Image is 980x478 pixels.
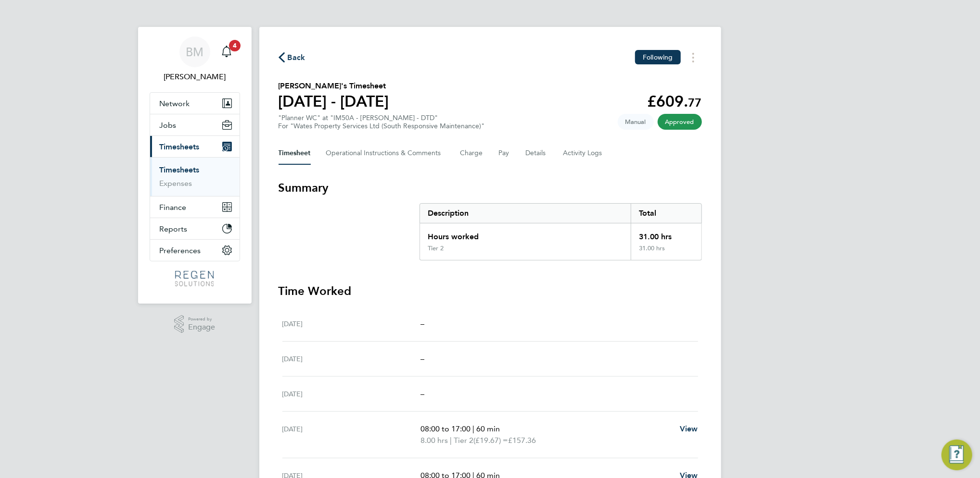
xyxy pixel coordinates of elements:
span: Back [288,52,305,63]
span: 08:00 to 17:00 [420,424,471,433]
span: Network [160,99,190,108]
h1: [DATE] - [DATE] [279,92,389,111]
span: Timesheets [160,142,200,151]
div: [DATE] [282,423,421,446]
div: "Planner WC" at "IM50A - [PERSON_NAME] - DTD" [279,114,485,130]
button: Timesheet [279,142,311,165]
span: | [450,436,452,445]
a: Powered byEngage [174,315,215,333]
span: 60 min [476,424,500,433]
img: regensolutions-logo-retina.png [175,271,214,286]
button: Details [526,142,548,165]
button: Network [150,93,240,114]
h2: [PERSON_NAME]'s Timesheet [279,80,389,92]
a: View [680,423,698,435]
span: Engage [188,323,215,331]
span: Billy Mcnamara [150,71,240,83]
div: Description [420,204,631,223]
a: 4 [217,37,236,67]
h3: Summary [279,180,702,196]
nav: Main navigation [138,27,252,304]
a: BM[PERSON_NAME] [150,37,240,83]
div: [DATE] [282,388,421,400]
app-decimal: £609. [648,92,702,110]
button: Following [635,50,680,64]
span: | [472,424,474,433]
button: Preferences [150,240,240,261]
div: Summary [420,203,702,260]
button: Engage Resource Center [942,440,972,470]
span: £157.36 [508,436,536,445]
span: 77 [688,96,702,110]
span: Finance [160,203,187,212]
button: Pay [499,142,510,165]
button: Jobs [150,114,240,135]
span: Following [643,53,673,61]
div: [DATE] [282,318,421,330]
span: This timesheet has been approved. [658,114,702,130]
span: – [420,319,424,328]
button: Charge [460,142,484,165]
div: Timesheets [150,157,240,196]
button: Operational Instructions & Comments [326,142,445,165]
button: Back [279,51,305,63]
button: Finance [150,196,240,218]
span: – [420,389,424,398]
h3: Time Worked [279,283,702,299]
a: Go to home page [150,271,240,286]
span: Reports [160,224,188,233]
button: Activity Logs [563,142,604,165]
span: Preferences [160,246,201,255]
div: 31.00 hrs [631,245,701,260]
button: Timesheets [150,136,240,157]
div: Tier 2 [428,245,444,252]
div: Total [631,204,701,223]
span: This timesheet was manually created. [618,114,654,130]
span: View [680,424,698,433]
div: Hours worked [420,223,631,245]
span: 8.00 hrs [420,436,448,445]
span: – [420,354,424,363]
button: Timesheets Menu [685,50,702,65]
span: Tier 2 [454,435,473,446]
span: (£19.67) = [473,436,508,445]
button: Reports [150,218,240,239]
div: [DATE] [282,353,421,365]
a: Expenses [160,179,192,188]
div: For "Wates Property Services Ltd (South Responsive Maintenance)" [279,122,485,130]
span: Jobs [160,121,177,130]
a: Timesheets [160,165,200,174]
span: BM [186,46,204,58]
span: 4 [229,40,241,51]
span: Powered by [188,315,215,323]
div: 31.00 hrs [631,223,701,245]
